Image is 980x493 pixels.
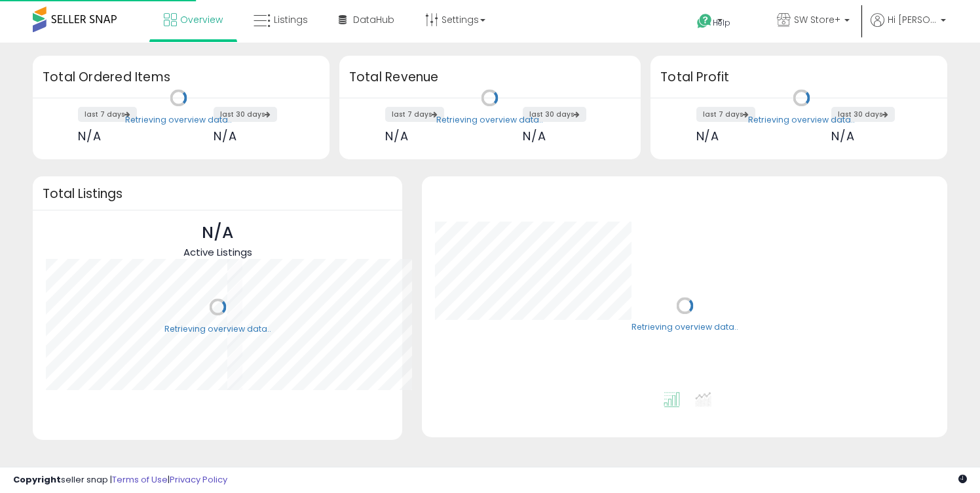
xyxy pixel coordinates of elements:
[748,114,855,126] div: Retrieving overview data..
[125,114,232,126] div: Retrieving overview data..
[794,13,840,26] span: SW Store+
[436,114,543,126] div: Retrieving overview data..
[274,13,308,26] span: Listings
[353,13,394,26] span: DataHub
[713,17,730,28] span: Help
[13,474,227,486] div: seller snap | |
[871,13,946,43] a: Hi [PERSON_NAME]
[687,3,756,43] a: Help
[180,13,223,26] span: Overview
[696,13,713,30] i: Get Help
[631,322,738,334] div: Retrieving overview data..
[112,473,168,486] a: Terms of Use
[888,13,937,26] span: Hi [PERSON_NAME]
[164,323,271,335] div: Retrieving overview data..
[13,473,61,486] strong: Copyright
[170,473,227,486] a: Privacy Policy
